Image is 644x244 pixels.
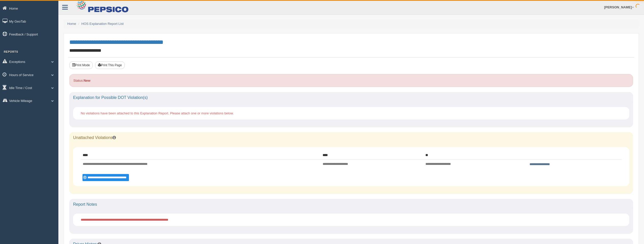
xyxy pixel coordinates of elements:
div: Status: [69,74,633,87]
button: Print This Page [95,61,125,69]
div: Explanation for Possible DOT Violation(s) [69,92,633,103]
div: Unattached Violations [69,132,633,143]
span: No violations have been attached to this Explanation Report. Please attach one or more violations... [81,111,234,115]
a: Home [67,22,76,26]
button: Print Mode [69,61,93,69]
strong: New [84,79,90,82]
a: HOS Explanation Report List [81,22,124,26]
div: Report Notes [69,199,633,210]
